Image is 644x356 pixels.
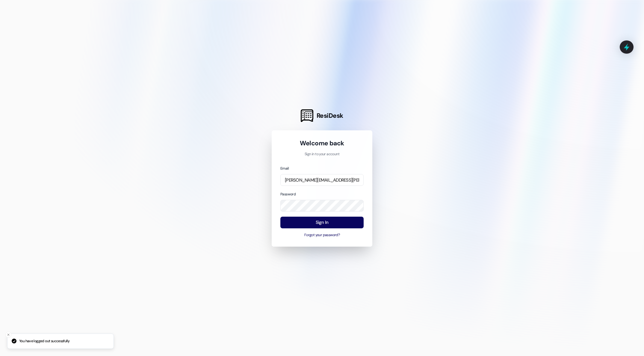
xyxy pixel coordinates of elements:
label: Email [280,166,289,171]
button: Sign In [280,217,364,228]
p: You have logged out successfully [19,339,69,344]
input: name@example.com [280,174,364,186]
label: Password [280,192,296,197]
span: ResiDesk [317,111,343,120]
button: Close toast [5,332,11,338]
p: Sign in to your account [280,152,364,157]
button: Forgot your password? [280,233,364,238]
h1: Welcome back [280,139,364,147]
img: ResiDesk Logo [301,109,313,122]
